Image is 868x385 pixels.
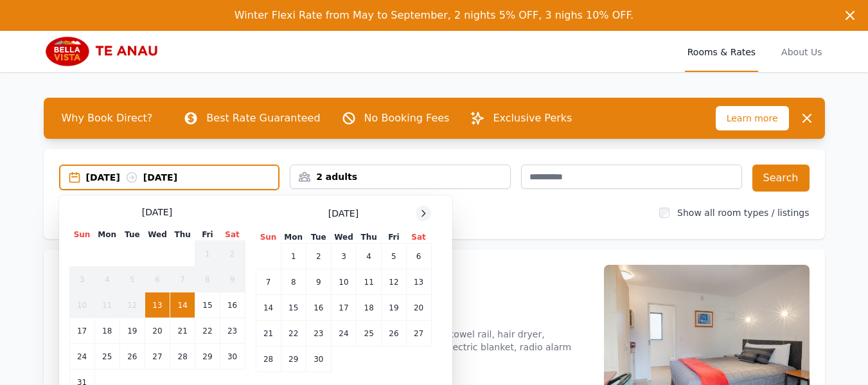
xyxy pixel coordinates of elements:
td: 10 [331,269,356,295]
td: 25 [357,321,382,346]
td: 8 [281,269,306,295]
td: 5 [382,244,406,269]
span: Why Book Direct? [51,105,163,131]
td: 22 [195,318,220,344]
p: Exclusive Perks [493,111,572,126]
td: 24 [69,344,94,370]
td: 2 [306,244,331,269]
td: 25 [94,344,120,370]
td: 28 [170,344,195,370]
td: 5 [120,267,145,292]
a: Rooms & Rates [685,31,758,72]
td: 19 [120,318,145,344]
th: Wed [331,231,356,244]
button: Search [752,165,810,192]
th: Fri [195,229,220,241]
td: 13 [145,292,170,318]
td: 15 [195,292,220,318]
td: 11 [357,269,382,295]
p: No Booking Fees [364,111,450,126]
label: Show all room types / listings [677,208,809,218]
td: 12 [382,269,406,295]
td: 29 [281,346,306,372]
td: 1 [195,241,220,267]
td: 8 [195,267,220,292]
a: About Us [779,31,824,72]
th: Thu [357,231,382,244]
td: 20 [145,318,170,344]
th: Sat [406,231,431,244]
td: 3 [331,244,356,269]
td: 13 [406,269,431,295]
td: 27 [145,344,170,370]
th: Mon [281,231,306,244]
td: 7 [170,267,195,292]
th: Sun [256,231,281,244]
td: 16 [220,292,245,318]
th: Sun [69,229,94,241]
td: 15 [281,295,306,321]
td: 30 [220,344,245,370]
td: 10 [69,292,94,318]
td: 30 [306,346,331,372]
span: [DATE] [328,207,359,220]
td: 14 [256,295,281,321]
td: 3 [69,267,94,292]
td: 9 [306,269,331,295]
th: Sat [220,229,245,241]
td: 22 [281,321,306,346]
td: 26 [382,321,406,346]
td: 6 [406,244,431,269]
td: 2 [220,241,245,267]
td: 6 [145,267,170,292]
td: 7 [256,269,281,295]
p: Best Rate Guaranteed [206,111,320,126]
span: Winter Flexi Rate from May to September, 2 nights 5% OFF, 3 nighs 10% OFF. [235,9,633,21]
th: Tue [120,229,145,241]
td: 24 [331,321,356,346]
td: 18 [357,295,382,321]
td: 4 [357,244,382,269]
span: [DATE] [142,206,172,219]
td: 23 [220,318,245,344]
span: Learn more [716,106,789,130]
td: 27 [406,321,431,346]
td: 21 [256,321,281,346]
td: 19 [382,295,406,321]
img: Bella Vista Te Anau [44,36,167,67]
th: Tue [306,231,331,244]
td: 17 [69,318,94,344]
td: 20 [406,295,431,321]
div: 2 adults [290,170,510,183]
th: Fri [382,231,406,244]
td: 4 [94,267,120,292]
td: 18 [94,318,120,344]
td: 1 [281,244,306,269]
td: 12 [120,292,145,318]
div: [DATE] [DATE] [86,171,279,184]
th: Mon [94,229,120,241]
td: 14 [170,292,195,318]
th: Thu [170,229,195,241]
td: 16 [306,295,331,321]
td: 21 [170,318,195,344]
td: 28 [256,346,281,372]
td: 17 [331,295,356,321]
td: 29 [195,344,220,370]
th: Wed [145,229,170,241]
td: 9 [220,267,245,292]
td: 11 [94,292,120,318]
td: 23 [306,321,331,346]
td: 26 [120,344,145,370]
